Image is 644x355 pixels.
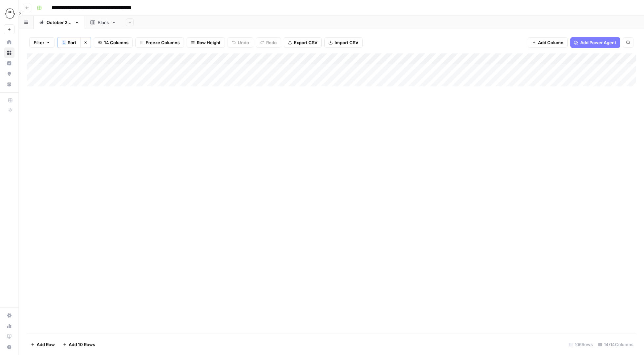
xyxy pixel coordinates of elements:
[335,39,358,46] span: Import CSV
[538,39,563,46] span: Add Column
[228,37,253,48] button: Undo
[4,79,15,90] a: Your Data
[4,69,15,79] a: Opportunities
[104,39,128,46] span: 14 Columns
[94,37,133,48] button: 14 Columns
[4,58,15,69] a: Insights
[4,331,15,342] a: Learning Hub
[187,37,225,48] button: Row Height
[98,19,109,26] div: Blank
[68,39,76,46] span: Sort
[37,341,55,348] span: Add Row
[256,37,281,48] button: Redo
[284,37,322,48] button: Export CSV
[4,47,15,58] a: Browse
[238,39,249,46] span: Undo
[580,39,616,46] span: Add Power Agent
[85,16,122,29] a: Blank
[4,37,15,47] a: Home
[4,5,15,22] button: Workspace: PhantomBuster
[197,39,221,46] span: Row Height
[34,39,44,46] span: Filter
[4,8,16,19] img: PhantomBuster Logo
[69,341,95,348] span: Add 10 Rows
[57,37,80,48] button: 1Sort
[4,342,15,352] button: Help + Support
[146,39,180,46] span: Freeze Columns
[135,37,184,48] button: Freeze Columns
[29,37,54,48] button: Filter
[59,339,99,350] button: Add 10 Rows
[294,39,317,46] span: Export CSV
[528,37,568,48] button: Add Column
[566,339,595,350] div: 106 Rows
[4,310,15,321] a: Settings
[63,40,65,45] span: 1
[266,39,277,46] span: Redo
[62,40,66,45] div: 1
[34,16,85,29] a: [DATE] edits
[570,37,620,48] button: Add Power Agent
[595,339,636,350] div: 14/14 Columns
[47,19,72,26] div: [DATE] edits
[324,37,363,48] button: Import CSV
[27,339,59,350] button: Add Row
[4,321,15,331] a: Usage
